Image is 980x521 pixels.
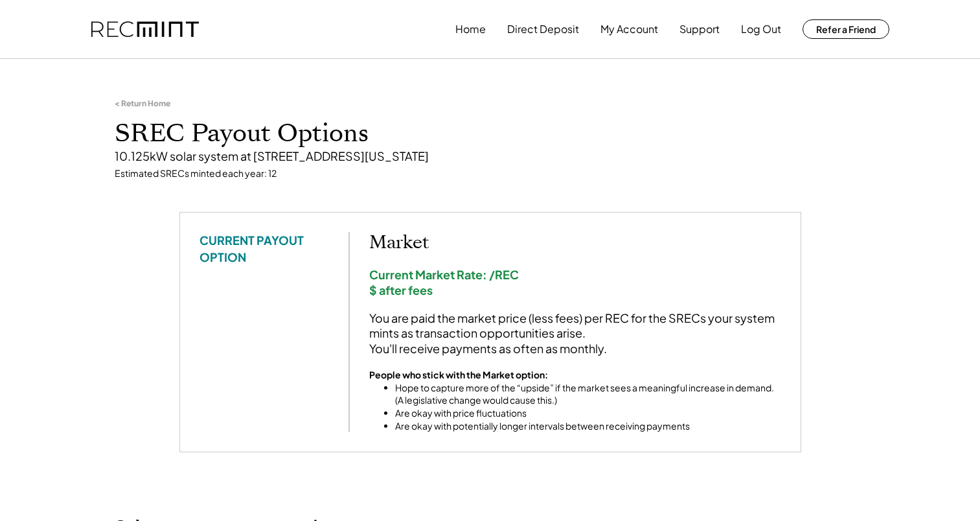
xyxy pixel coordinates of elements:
[507,16,579,42] button: Direct Deposit
[600,16,658,42] button: My Account
[741,16,781,42] button: Log Out
[679,16,720,42] button: Support
[115,119,866,149] h1: SREC Payout Options
[115,148,866,163] div: 10.125kW solar system at [STREET_ADDRESS][US_STATE]
[369,267,781,297] div: Current Market Rate: /REC $ after fees
[395,407,781,420] li: Are okay with price fluctuations
[115,98,170,109] div: < Return Home
[115,167,866,180] div: Estimated SRECs minted each year: 12
[803,19,889,39] button: Refer a Friend
[455,16,486,42] button: Home
[91,21,199,38] img: recmint-logotype%403x.png
[369,369,548,380] strong: People who stick with the Market option:
[369,310,781,356] div: You are paid the market price (less fees) per REC for the SRECs your system mints as transaction ...
[395,382,781,407] li: Hope to capture more of the “upside” if the market sees a meaningful increase in demand. (A legis...
[369,232,781,254] h2: Market
[395,420,781,433] li: Are okay with potentially longer intervals between receiving payments
[199,232,329,264] div: CURRENT PAYOUT OPTION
